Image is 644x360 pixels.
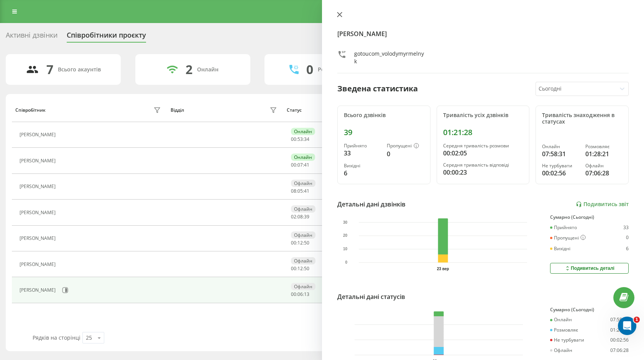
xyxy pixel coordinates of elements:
span: 00 [291,136,296,142]
div: Зведена статистика [337,83,418,94]
div: 00:02:56 [610,337,629,343]
div: Розмовляє [550,327,578,333]
div: Офлайн [291,257,315,264]
span: 34 [304,136,309,142]
div: Не турбувати [542,163,579,168]
div: Всього акаунтів [58,66,101,73]
span: 50 [304,239,309,246]
div: Вихідні [344,163,381,168]
span: 12 [297,239,303,246]
span: 02 [291,213,296,220]
div: 25 [86,334,92,342]
text: 30 [343,220,348,225]
div: Всього дзвінків [344,112,424,119]
span: 07 [297,162,303,168]
div: 6 [344,168,381,178]
div: Прийнято [550,225,577,230]
div: gotoucom_volodymyrmelnyk [354,50,424,65]
span: 00 [291,239,296,246]
span: 1 [634,317,640,323]
span: 39 [304,213,309,220]
div: Вихідні [550,246,570,251]
div: Онлайн [550,317,572,322]
div: 00:02:56 [542,168,579,178]
span: 13 [304,291,309,297]
div: Прийнято [344,143,381,149]
text: 10 [343,247,348,251]
div: Співробітники проєкту [67,31,146,43]
div: 07:58:31 [610,317,629,322]
div: 0 [387,149,424,159]
div: : : [291,188,309,194]
span: 00 [291,162,296,168]
div: Сумарно (Сьогодні) [550,307,629,312]
iframe: Intercom live chat [618,317,636,335]
div: Офлайн [291,205,315,213]
div: 2 [186,62,192,77]
div: 0 [626,235,629,241]
div: 00:02:05 [443,149,523,158]
div: [PERSON_NAME] [20,287,58,293]
div: Онлайн [197,66,219,73]
div: Сумарно (Сьогодні) [550,215,629,220]
div: Середня тривалість розмови [443,143,523,149]
div: Офлайн [291,283,315,290]
div: : : [291,266,309,271]
div: Відділ [171,107,184,113]
div: Тривалість усіх дзвінків [443,112,523,119]
div: 6 [626,246,629,251]
div: 07:06:28 [610,348,629,353]
div: Онлайн [291,128,315,135]
div: Онлайн [542,144,579,149]
div: Розмовляють [318,66,355,73]
button: Подивитись деталі [550,263,629,274]
div: Тривалість знаходження в статусах [542,112,622,125]
div: 01:28:21 [585,149,622,159]
div: : : [291,162,309,168]
div: [PERSON_NAME] [20,132,58,137]
div: Офлайн [585,163,622,168]
div: Співробітник [15,107,46,113]
span: 12 [297,265,303,272]
div: 33 [344,149,381,158]
span: 00 [291,291,296,297]
text: 0 [345,261,348,265]
div: 33 [623,225,629,230]
span: 41 [304,162,309,168]
span: 05 [297,188,303,194]
div: Статус [287,107,302,113]
div: [PERSON_NAME] [20,236,58,241]
span: 08 [291,188,296,194]
div: Офлайн [291,180,315,187]
div: 39 [344,128,424,137]
span: 41 [304,188,309,194]
h4: [PERSON_NAME] [337,29,629,38]
div: Детальні дані статусів [337,292,405,301]
div: : : [291,137,309,142]
span: 06 [297,291,303,297]
span: 08 [297,213,303,220]
div: Пропущені [387,143,424,149]
a: Подивитись звіт [576,201,629,208]
span: Рядків на сторінці [33,334,80,341]
div: : : [291,292,309,297]
div: 01:21:28 [443,128,523,137]
div: 00:00:23 [443,168,523,177]
span: 00 [291,265,296,272]
div: : : [291,214,309,220]
span: 53 [297,136,303,142]
div: [PERSON_NAME] [20,262,58,267]
div: Пропущені [550,235,586,241]
div: 07:06:28 [585,168,622,178]
div: Детальні дані дзвінків [337,200,406,209]
div: [PERSON_NAME] [20,184,58,189]
text: 23 вер [437,267,449,271]
div: 7 [46,62,53,77]
div: Офлайн [550,348,572,353]
text: 20 [343,234,348,238]
div: Розмовляє [585,144,622,149]
div: 07:58:31 [542,149,579,159]
div: 0 [306,62,313,77]
span: 50 [304,265,309,272]
div: 01:28:21 [610,327,629,333]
